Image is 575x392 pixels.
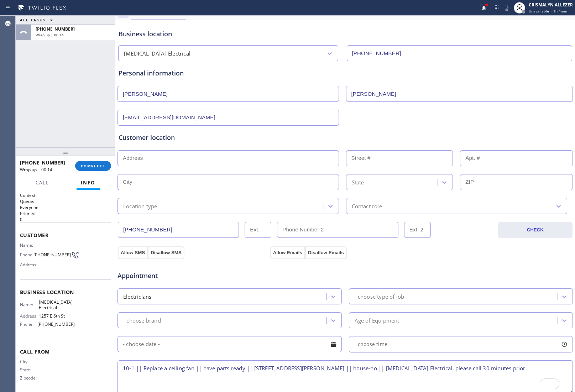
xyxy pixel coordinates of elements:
[20,204,111,210] p: Everyone
[119,133,572,142] div: Customer location
[36,32,64,37] span: Wrap up | 00:14
[31,176,53,190] button: Call
[20,198,111,204] h2: Queue:
[117,86,339,102] input: First Name
[529,2,573,8] div: CRISMALYN ALLEZER
[352,202,382,210] div: Contact role
[20,167,52,173] span: Wrap up | 00:14
[16,16,60,24] button: ALL TASKS
[20,159,65,166] span: [PHONE_NUMBER]
[33,252,71,257] span: [PHONE_NUMBER]
[117,271,268,281] span: Appointment
[20,322,37,327] span: Phone:
[20,302,39,307] span: Name:
[124,49,190,58] div: [MEDICAL_DATA] Electrical
[123,316,164,324] div: - choose brand -
[118,222,239,238] input: Phone Number
[37,322,75,327] span: [PHONE_NUMBER]
[20,262,39,267] span: Address:
[118,246,148,259] button: Allow SMS
[20,252,33,257] span: Phone:
[119,29,572,39] div: Business location
[123,292,151,300] div: Electricians
[20,232,111,239] span: Customer
[305,246,347,259] button: Disallow Emails
[502,3,512,13] button: Mute
[75,161,111,171] button: COMPLETE
[117,110,339,126] input: Email
[20,367,39,372] span: State:
[460,174,573,190] input: ZIP
[20,289,111,296] span: Business location
[77,176,100,190] button: Info
[352,178,364,186] div: State
[355,292,408,300] div: - choose type of job -
[39,299,74,310] span: [MEDICAL_DATA] Electrical
[81,163,105,168] span: COMPLETE
[20,348,111,355] span: Call From
[346,150,453,166] input: Street #
[460,150,573,166] input: Apt. #
[117,150,339,166] input: Address
[347,45,573,61] input: Phone Number
[148,246,184,259] button: Disallow SMS
[20,375,39,381] span: Zipcode:
[270,246,305,259] button: Allow Emails
[355,316,399,324] div: Age of Equipment
[20,359,39,364] span: City:
[20,17,46,22] span: ALL TASKS
[36,179,49,186] span: Call
[20,210,111,216] h2: Priority:
[119,68,572,78] div: Personal information
[355,341,391,347] span: - choose time -
[498,222,573,238] button: CHECK
[117,174,339,190] input: City
[20,242,39,248] span: Name:
[245,222,271,238] input: Ext.
[20,313,39,319] span: Address:
[277,222,398,238] input: Phone Number 2
[20,216,111,223] p: 0
[117,336,342,352] input: - choose date -
[346,86,573,102] input: Last Name
[39,313,74,319] span: 1257 E 6th St
[529,9,567,14] span: Unavailable | 1h 4min
[20,192,111,198] h1: Context
[36,26,75,32] span: [PHONE_NUMBER]
[81,179,95,186] span: Info
[123,202,157,210] div: Location type
[404,222,431,238] input: Ext. 2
